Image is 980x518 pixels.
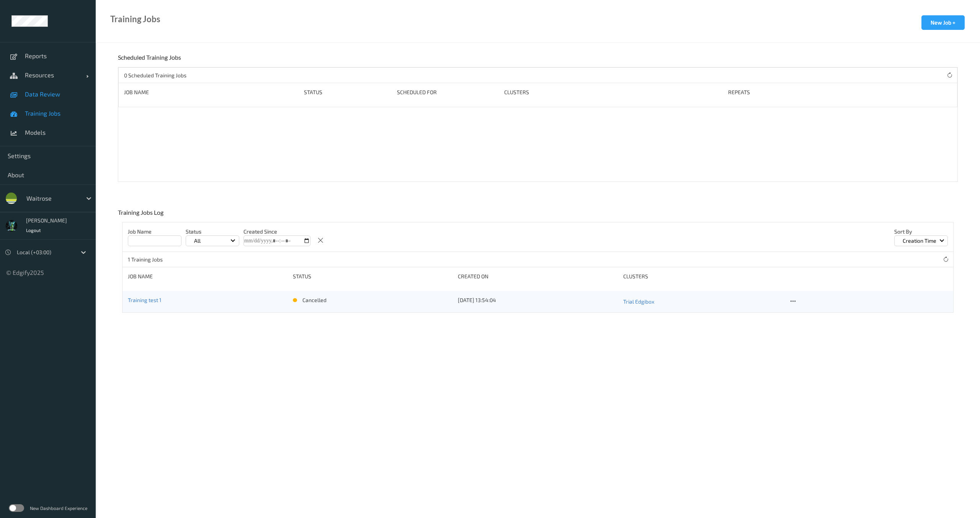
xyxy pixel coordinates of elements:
p: Sort by [894,228,948,235]
a: Trial Edgibox [623,296,783,307]
button: New Job + [921,15,965,30]
div: clusters [623,273,783,280]
div: Created On [458,273,617,280]
div: status [293,273,452,280]
div: [DATE] 13:54:04 [458,296,617,304]
div: Clusters [504,88,723,96]
a: Training test 1 [128,297,162,303]
p: cancelled [302,296,327,304]
div: Job Name [124,88,299,96]
div: Repeats [728,88,801,96]
div: Training Jobs [110,15,160,23]
div: Job Name [128,273,287,280]
p: 0 Scheduled Training Jobs [124,72,186,79]
div: Status [304,88,391,96]
p: Status [186,228,239,235]
p: All [191,237,203,245]
p: 1 Training Jobs [128,256,185,263]
div: Scheduled Training Jobs [118,54,183,67]
div: Training Jobs Log [118,209,165,222]
div: Scheduled for [397,88,499,96]
p: Creation Time [900,237,939,245]
p: Job Name [128,228,181,235]
p: Created Since [243,228,310,235]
